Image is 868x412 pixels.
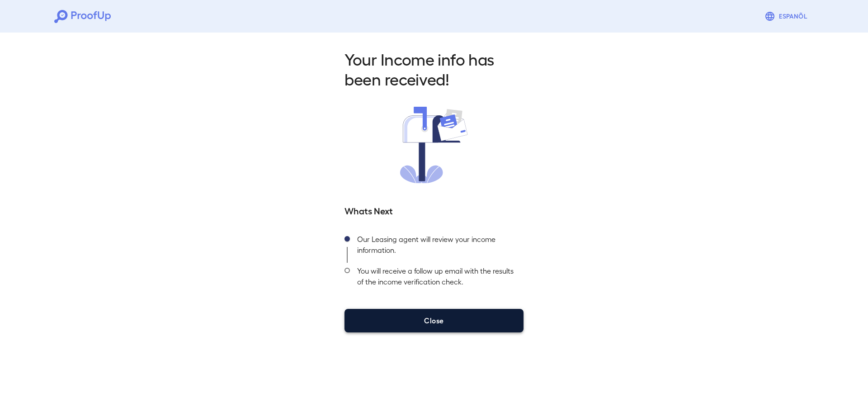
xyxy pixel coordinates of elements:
div: Our Leasing agent will review your income information. [350,231,524,263]
h5: Whats Next [344,204,524,217]
div: You will receive a follow up email with the results of the income verification check. [350,263,524,294]
img: received.svg [400,107,468,183]
button: Espanõl [761,7,814,25]
h2: Your Income info has been received! [344,49,524,89]
button: Close [344,309,524,332]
